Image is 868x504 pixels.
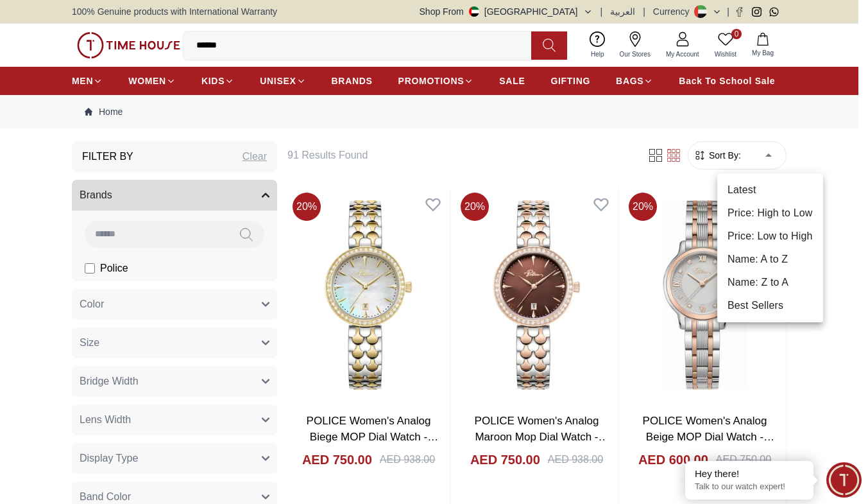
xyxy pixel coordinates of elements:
[717,178,823,202] li: Latest
[695,467,804,480] div: Hey there!
[826,462,862,498] div: Chat Widget
[717,225,823,248] li: Price: Low to High
[717,294,823,317] li: Best Sellers
[717,271,823,294] li: Name: Z to A
[695,482,804,492] p: Talk to our watch expert!
[717,248,823,271] li: Name: A to Z
[717,202,823,225] li: Price: High to Low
